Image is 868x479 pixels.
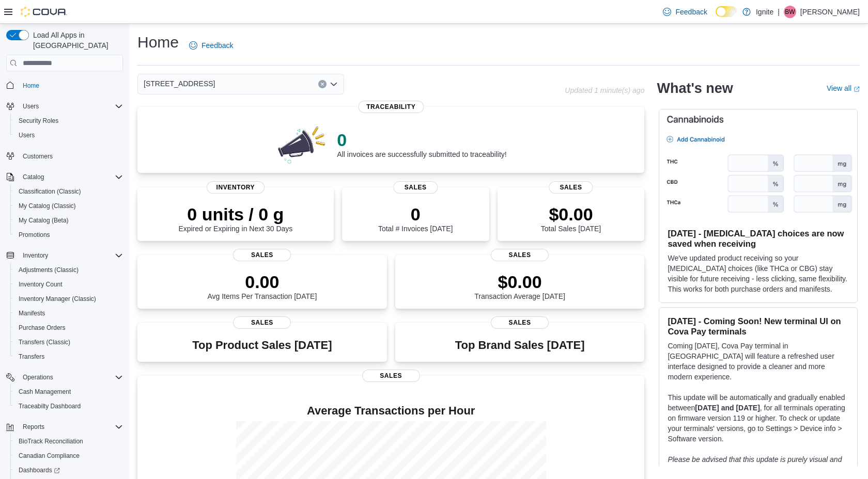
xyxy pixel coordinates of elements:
button: Inventory [19,249,52,262]
a: Manifests [14,307,49,320]
button: Operations [2,370,127,385]
span: Users [19,100,123,113]
div: All invoices are successfully submitted to traceability! [337,130,506,158]
span: Purchase Orders [14,322,123,334]
p: 0 [337,130,506,150]
a: Purchase Orders [14,322,70,334]
span: Sales [491,316,549,329]
span: Transfers [14,350,123,363]
span: Adjustments (Classic) [14,264,123,276]
a: Adjustments (Classic) [14,264,83,276]
div: Transaction Average [DATE] [474,272,565,300]
span: Cash Management [19,388,71,396]
p: This update will be automatically and gradually enabled between , for all terminals operating on ... [668,392,849,444]
span: Cash Management [14,386,123,398]
button: My Catalog (Classic) [10,199,127,213]
button: Clear input [318,80,327,88]
span: Catalog [19,171,123,183]
p: | [778,6,780,18]
span: Sales [362,370,420,382]
button: BioTrack Reconciliation [10,434,127,449]
span: Users [19,131,35,139]
a: Transfers [14,350,49,363]
a: My Catalog (Beta) [14,214,73,227]
button: Canadian Compliance [10,449,127,463]
button: Security Roles [10,114,127,128]
span: Canadian Compliance [14,450,123,462]
span: Inventory Manager (Classic) [19,295,96,303]
p: 0.00 [207,272,317,292]
span: My Catalog (Classic) [19,202,76,210]
a: Transfers (Classic) [14,336,74,348]
span: [STREET_ADDRESS] [144,77,215,90]
span: BW [785,6,795,18]
h4: Average Transactions per Hour [146,405,636,417]
span: Sales [233,249,291,261]
button: Transfers (Classic) [10,335,127,349]
span: Catalog [23,173,44,181]
span: Sales [233,316,291,329]
p: $0.00 [541,204,601,225]
a: Cash Management [14,386,75,398]
span: Traceabilty Dashboard [14,400,123,412]
span: Dashboards [14,464,123,476]
span: Transfers (Classic) [14,336,123,348]
div: Total # Invoices [DATE] [378,204,453,233]
button: Catalog [2,170,127,184]
span: Reports [23,423,44,431]
a: Traceabilty Dashboard [14,400,85,412]
p: Coming [DATE], Cova Pay terminal in [GEOGRAPHIC_DATA] will feature a refreshed user interface des... [668,341,849,382]
button: Transfers [10,349,127,364]
span: Operations [23,373,53,381]
span: Classification (Classic) [19,187,81,196]
span: Inventory [207,181,265,194]
button: Users [19,100,43,113]
button: Customers [2,149,127,164]
span: Dashboards [19,466,60,474]
p: [PERSON_NAME] [800,6,860,18]
p: $0.00 [474,272,565,292]
span: Adjustments (Classic) [19,266,79,274]
p: 0 [378,204,453,225]
span: Feedback [675,7,707,17]
span: Sales [549,181,593,194]
span: Manifests [19,309,45,317]
svg: External link [854,86,860,92]
span: Manifests [14,307,123,320]
em: Please be advised that this update is purely visual and does not impact payment functionality. [668,455,842,474]
span: Security Roles [19,117,58,125]
span: Users [14,129,123,141]
a: Dashboards [10,463,127,477]
span: Security Roles [14,115,123,127]
a: My Catalog (Classic) [14,200,80,212]
span: Promotions [19,231,50,239]
span: Feedback [202,40,233,51]
button: Purchase Orders [10,321,127,335]
button: Users [10,128,127,142]
button: Reports [2,420,127,434]
a: Inventory Manager (Classic) [14,293,100,305]
div: Total Sales [DATE] [541,204,601,233]
div: Avg Items Per Transaction [DATE] [207,272,317,300]
span: Classification (Classic) [14,185,123,198]
span: Traceability [358,101,424,113]
span: Customers [19,150,123,163]
span: Home [23,82,39,90]
img: Cova [21,7,67,17]
p: Ignite [756,6,773,18]
button: Open list of options [330,80,338,88]
span: Reports [19,421,123,433]
span: My Catalog (Beta) [19,216,69,225]
span: My Catalog (Classic) [14,200,123,212]
p: Updated 1 minute(s) ago [565,86,644,94]
button: Promotions [10,228,127,242]
h3: [DATE] - [MEDICAL_DATA] choices are now saved when receiving [668,228,849,249]
a: Classification (Classic) [14,185,85,198]
button: Catalog [19,171,48,183]
h3: Top Product Sales [DATE] [192,339,332,352]
span: Promotions [14,229,123,241]
a: Canadian Compliance [14,450,84,462]
button: Classification (Classic) [10,184,127,199]
a: Feedback [185,35,237,56]
a: Feedback [659,2,711,22]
